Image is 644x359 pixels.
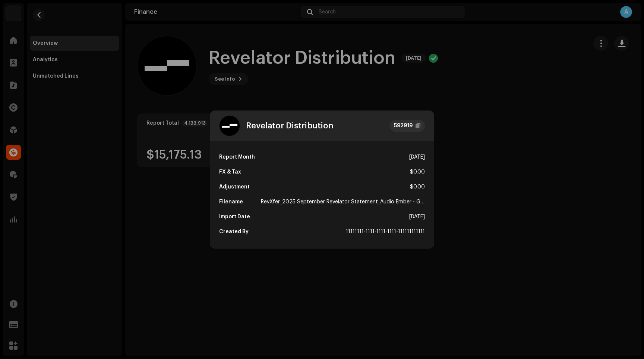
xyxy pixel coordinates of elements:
div: FX & Tax [219,165,241,179]
div: Revelator Distribution [246,121,333,130]
div: Filename [219,194,243,209]
div: [DATE] [409,150,425,165]
div: RevXfer_2025 September Revelator Statement_Audio Ember - GenreLofi_Audio Ember Ltd..zip [261,194,425,209]
div: Adjustment [219,179,250,194]
div: Created By [219,224,249,239]
div: Import Date [219,209,250,224]
div: 11111111-1111-1111-1111-111111111111 [346,224,425,239]
div: 592919 [394,121,413,130]
div: Report Month [219,150,255,165]
div: $0.00 [410,165,425,179]
div: [DATE] [409,209,425,224]
div: $0.00 [410,179,425,194]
